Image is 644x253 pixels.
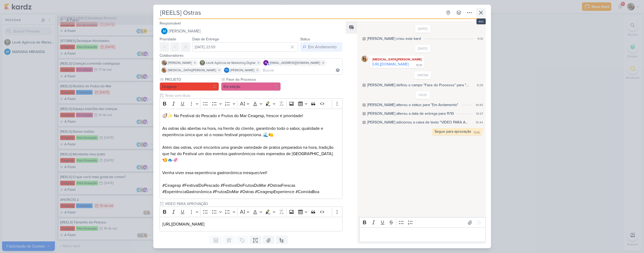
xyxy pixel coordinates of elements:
div: Colaboradores [160,53,343,58]
label: Prioridade [160,37,176,41]
label: PROJETO [164,77,219,82]
div: 15:44 [476,120,483,125]
div: [MEDICAL_DATA][PERSON_NAME] [371,57,423,62]
div: Este log é visível à todos no kard [362,37,366,40]
div: Editor editing area: main [160,217,343,231]
input: Texto sem título [164,93,343,98]
div: Editor editing area: main [160,109,343,199]
div: 15:45 [474,131,480,135]
input: Texto sem título [164,201,343,207]
div: Editor toolbar [359,217,485,228]
div: 11:01 [477,36,483,41]
div: Este log é visível à todos no kard [362,121,366,124]
div: Este log é visível à todos no kard [362,103,366,107]
span: [MEDICAL_DATA][PERSON_NAME] [168,68,216,73]
button: Em Andamento [300,42,342,52]
button: Em edição [221,82,281,91]
span: Leviê Agência de Marketing Digital [206,60,255,65]
div: Este log é visível à todos no kard [362,112,366,115]
div: 10:51 [416,63,422,68]
div: esc [476,18,486,24]
label: Status [300,37,310,41]
div: 10:47 [476,111,483,116]
div: MARIANA criou este kard [367,36,421,41]
label: Fase do Processo [226,77,281,82]
p: Venha viver essa experiência gastronômica inesquecível! [162,163,340,176]
input: Buscar [262,67,341,73]
div: MARIANA alterou a data de entrega para 11/10 [367,111,454,116]
div: Editor toolbar [160,207,343,217]
div: 10:45 [476,103,483,107]
button: Ceagesp [160,82,219,91]
div: Editor editing area: main [359,227,485,242]
span: [PERSON_NAME] [168,60,192,65]
a: [URL][DOMAIN_NAME] [372,62,409,66]
img: Yasmin Yumi [161,68,167,73]
div: Sarah adicionou a caixa de texto "VIDEO PARA APROVAÇÃO" [367,120,468,125]
p: Td [225,69,228,72]
span: [PERSON_NAME] [169,28,201,34]
div: MARIANA alterou o status para "Em Andamento" [367,102,458,108]
img: MARIANA MIRANDA [161,28,168,34]
label: Responsável [160,21,181,26]
button: [PERSON_NAME] [160,26,343,36]
p: #Ceagesp #FestivalDoPescado #FestivalDeFrutosDoMar #OstrasFrescas #ExperiênciaGastronômica #Fruto... [162,182,340,195]
span: [EMAIL_ADDRESS][DOMAIN_NAME] [270,60,320,65]
div: Thais de carvalho [224,68,229,73]
img: Leviê Agência de Marketing Digital [200,60,205,65]
p: 🦪✨ No Festival do Pescado e Frutos do Mar Ceagesp, frescor é prioridade! [162,113,340,119]
div: Este log é visível à todos no kard [362,84,366,87]
p: [URL][DOMAIN_NAME] [162,221,340,227]
div: mlegnaioli@gmail.com [263,60,269,65]
img: Sarah Violante [161,60,167,65]
input: Kard Sem Título [159,8,442,17]
div: MARIANA definiu o campo "Fase do Processo" para "Em edição" [367,82,469,88]
input: Select a date [192,42,298,52]
span: [PERSON_NAME] [230,68,254,73]
label: Data de Entrega [192,37,219,41]
div: 9:29 [477,83,483,88]
img: Yasmin Yumi [361,56,368,62]
p: As ostras são abertas na hora, na frente do cliente, garantindo todo o sabor, qualidade e experiê... [162,119,340,138]
div: Segue para aprovação [435,129,471,134]
p: Além das ostras, você encontra uma grande variedade de pratos preparados na hora, tradição que fa... [162,144,340,163]
p: m [265,62,267,64]
div: Editor toolbar [160,98,343,109]
div: Em Andamento [308,44,337,50]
